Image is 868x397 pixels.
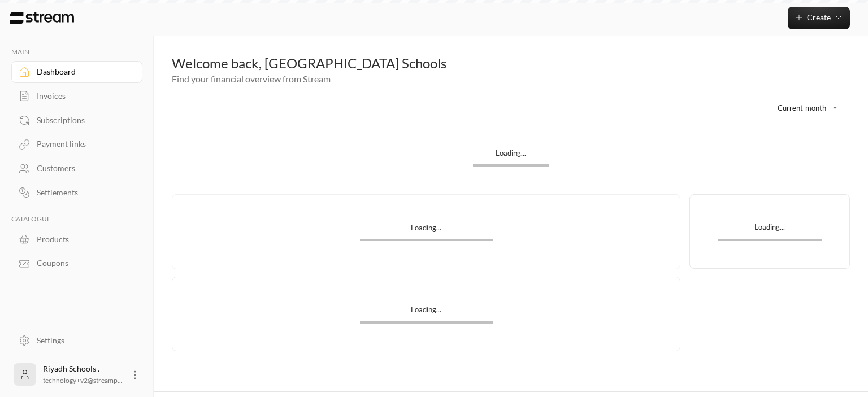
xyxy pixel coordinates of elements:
div: Settlements [37,187,128,198]
div: Settings [37,335,128,346]
a: Coupons [11,252,142,274]
div: Welcome back, [GEOGRAPHIC_DATA] Schools [172,54,850,72]
a: Customers [11,158,142,180]
p: MAIN [11,47,142,56]
div: Loading... [718,222,822,238]
div: Dashboard [37,66,128,77]
div: Payment links [37,138,128,150]
div: Invoices [37,90,128,102]
a: Settings [11,329,142,351]
p: CATALOGUE [11,215,142,224]
span: Find your financial overview from Stream [172,73,331,84]
a: Products [11,228,142,250]
img: Logo [9,12,75,24]
a: Dashboard [11,61,142,83]
span: Create [807,12,831,22]
a: Payment links [11,133,142,155]
a: Subscriptions [11,109,142,131]
a: Invoices [11,85,142,107]
div: Coupons [37,258,128,269]
div: Current month [759,93,844,123]
div: Products [37,234,128,245]
a: Settlements [11,182,142,204]
span: technology+v2@streamp... [43,376,123,385]
div: Loading... [360,304,493,321]
div: Subscriptions [37,115,128,126]
div: Customers [37,163,128,174]
div: Loading... [360,223,493,239]
div: Loading... [473,148,549,164]
div: Riyadh Schools . [43,363,123,386]
button: Create [788,7,850,29]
